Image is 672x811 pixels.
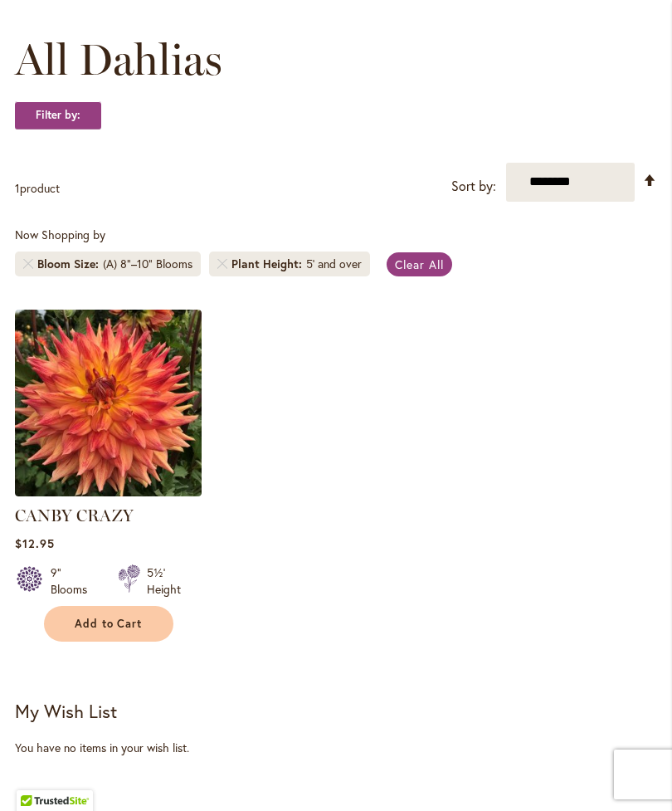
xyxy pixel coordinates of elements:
span: Add to Cart [75,617,143,631]
div: 5' and over [306,256,362,272]
a: CANBY CRAZY [15,506,134,525]
span: All Dahlias [15,35,222,85]
iframe: Launch Accessibility Center [12,752,59,799]
div: You have no items in your wish list. [15,740,657,756]
a: Remove Bloom Size (A) 8"–10" Blooms [23,259,33,269]
span: Bloom Size [37,256,103,272]
div: 9" Blooms [51,564,98,598]
span: Clear All [395,256,444,272]
button: Add to Cart [44,606,173,642]
strong: My Wish List [15,699,117,723]
span: $12.95 [15,535,55,551]
strong: Filter by: [15,101,101,129]
div: (A) 8"–10" Blooms [103,256,192,272]
label: Sort by: [451,171,496,202]
span: Plant Height [231,256,306,272]
a: Canby Crazy [15,484,202,500]
a: Remove Plant Height 5' and over [217,259,227,269]
div: 5½' Height [147,564,181,598]
img: Canby Crazy [15,310,202,496]
span: Now Shopping by [15,227,105,242]
a: Clear All [387,252,452,276]
span: 1 [15,180,20,196]
p: product [15,175,60,202]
